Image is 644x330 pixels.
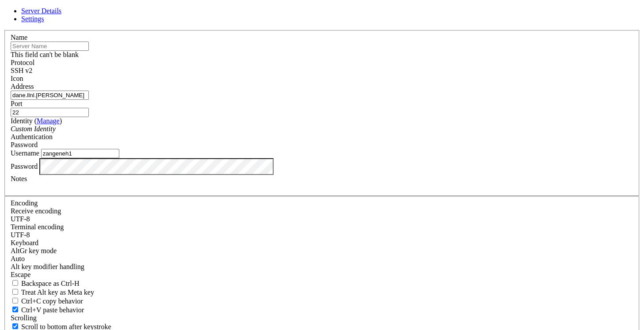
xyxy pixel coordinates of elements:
[11,263,84,270] label: Controls how the Alt key is handled. Escape: Send an ESC prefix. 8-Bit: Add 128 to the typed char...
[11,91,89,100] input: Host Name or IP
[11,231,30,239] span: UTF-8
[11,280,80,287] label: If true, the backspace should send BS ('\x08', aka ^H). Otherwise the backspace key should send '...
[11,215,30,223] span: UTF-8
[12,323,18,329] input: Scroll to bottom after keystroke
[11,149,39,157] label: Username
[11,133,53,140] label: Authentication
[11,59,34,66] label: Protocol
[21,288,94,296] span: Treat Alt key as Meta key
[11,125,56,133] i: Custom Identity
[21,306,84,314] span: Ctrl+V paste behavior
[21,7,61,15] a: Server Details
[11,67,32,74] span: SSH v2
[21,297,83,305] span: Ctrl+C copy behavior
[11,141,38,148] span: Password
[37,117,60,125] a: Manage
[11,231,633,239] div: UTF-8
[11,100,23,107] label: Port
[11,162,38,170] label: Password
[21,15,44,23] a: Settings
[11,247,57,254] label: Set the expected encoding for data received from the host. If the encodings do not match, visual ...
[11,175,27,182] label: Notes
[41,149,119,158] input: Login Username
[21,280,80,287] span: Backspace as Ctrl-H
[11,255,633,263] div: Auto
[11,75,23,82] label: Icon
[11,255,25,262] span: Auto
[12,289,18,295] input: Treat Alt key as Meta key
[11,83,34,90] label: Address
[11,141,633,149] div: Password
[12,307,18,312] input: Ctrl+V paste behavior
[11,199,38,207] label: Encoding
[12,298,18,303] input: Ctrl+C copy behavior
[11,239,38,247] label: Keyboard
[11,207,61,215] label: Set the expected encoding for data received from the host. If the encodings do not match, visual ...
[11,297,83,305] label: Ctrl-C copies if true, send ^C to host if false. Ctrl-Shift-C sends ^C to host if true, copies if...
[11,108,89,117] input: Port Number
[11,117,62,125] label: Identity
[11,306,84,314] label: Ctrl+V pastes if true, sends ^V to host if false. Ctrl+Shift+V sends ^V to host if true, pastes i...
[11,271,633,279] div: Escape
[11,42,89,51] input: Server Name
[11,215,633,223] div: UTF-8
[11,125,633,133] div: Custom Identity
[11,314,37,322] label: Scrolling
[11,67,633,75] div: SSH v2
[34,117,62,125] span: ( )
[12,280,18,286] input: Backspace as Ctrl-H
[11,271,30,278] span: Escape
[11,34,27,41] label: Name
[11,288,94,296] label: Whether the Alt key acts as a Meta key or as a distinct Alt key.
[11,223,64,231] label: The default terminal encoding. ISO-2022 enables character map translations (like graphics maps). ...
[11,51,633,59] div: This field can't be blank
